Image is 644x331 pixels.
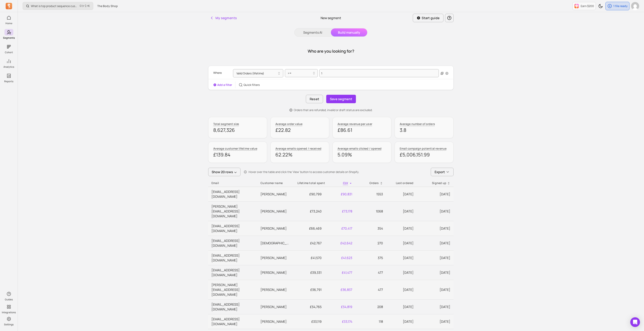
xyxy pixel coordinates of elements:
p: [DATE] [420,209,450,214]
p: Earn $200 [581,4,594,8]
td: [EMAIL_ADDRESS][DOMAIN_NAME] [208,251,257,265]
p: Customer name [260,181,291,185]
p: £139.84 [213,151,262,158]
div: Open Intercom Messenger [630,317,640,327]
p: 8,627,326 [213,127,262,133]
p: [DATE] [389,192,414,197]
span: + [80,4,90,8]
td: £41,477 [325,265,355,280]
p: Start guide [422,16,440,20]
p: Home [5,22,12,25]
p: [DATE] [389,304,414,309]
td: £73,240 [294,202,325,221]
p: [PERSON_NAME] [260,304,291,309]
p: [DATE] [420,255,450,260]
button: Show 20 rows [208,168,240,176]
button: Guides [4,290,13,302]
td: £39,331 [294,265,325,280]
td: 208 [355,300,386,314]
p: Cohort [5,51,13,54]
button: Save segment [326,95,356,103]
p: £5,006,151.99 [400,151,448,158]
p: Average number of orders [400,122,435,126]
kbd: Ctrl [80,4,87,8]
p: [PERSON_NAME] [260,226,291,231]
p: [DATE] [389,287,414,292]
button: The Body Shop [95,2,120,10]
td: 354 [355,221,386,236]
p: [DATE] [389,209,414,214]
td: £73,178 [325,202,355,221]
p: Reports [4,80,13,83]
td: £41,623 [325,251,355,265]
td: [PERSON_NAME][EMAIL_ADDRESS][DOMAIN_NAME] [208,202,257,221]
span: CLV [343,181,348,185]
p: [DATE] [389,255,414,260]
td: [EMAIL_ADDRESS][DOMAIN_NAME] [208,265,257,280]
p: Total segment size [213,122,239,126]
p: Email campaign potential revenue [400,147,446,151]
button: Add a filter [213,83,232,87]
td: £36,837 [325,280,355,300]
button: Export [431,168,454,176]
p: [DATE] [420,319,450,324]
td: £42,642 [325,236,355,251]
td: 477 [355,280,386,300]
td: 1553 [355,187,386,202]
button: Toggle dark mode [597,2,605,10]
td: £34,765 [294,300,325,314]
span: Export [435,170,445,174]
td: £70,417 [325,221,355,236]
td: 477 [355,265,386,280]
span: The Body Shop [97,4,118,8]
td: £42,767 [294,236,325,251]
td: 118 [355,314,386,329]
td: 270 [355,236,386,251]
p: [DATE] [389,226,414,231]
p: Segments [3,36,15,40]
p: Where [213,69,222,76]
p: [DATE] [420,226,450,231]
p: [PERSON_NAME] [260,287,291,292]
p: £86.61 [338,127,386,133]
p: [DATE] [420,270,450,275]
button: Quick filters [239,83,260,87]
p: Analytics [3,65,14,69]
kbd: K [88,4,90,8]
div: Orders [359,181,383,185]
p: [DATE] [420,241,450,246]
p: Average customer lifetime value [213,147,257,151]
p: Quick filters [244,83,260,87]
td: £66,469 [294,221,325,236]
input: Value for filter clause [319,69,439,77]
td: £33,174 [325,314,355,329]
td: [EMAIL_ADDRESS][DOMAIN_NAME] [208,314,257,329]
td: £36,791 [294,280,325,300]
td: [PERSON_NAME][EMAIL_ADDRESS][DOMAIN_NAME] [208,280,257,300]
p: Average emails clicked / opened [338,147,382,151]
button: Start guide [413,14,443,22]
p: [PERSON_NAME] [260,255,291,260]
div: Signed up [420,181,450,185]
button: My segments [208,14,238,22]
td: £90,831 [325,187,355,202]
button: 1 file ready [605,2,629,10]
p: 62.22% [275,151,324,158]
td: £33,119 [294,314,325,329]
p: Guides [5,298,13,301]
p: £22.82 [275,127,324,133]
p: Orders that are refunded, invalid or draft status are excluded. [294,108,373,112]
p: [DATE] [420,287,450,292]
p: [DATE] [389,241,414,246]
td: £34,819 [325,300,355,314]
p: 3.8 [400,127,448,133]
p: [DATE] [389,319,414,324]
p: What is top product sequence customer purchase the most in last 90 days? [31,4,78,8]
button: Build manually [331,28,367,36]
p: [DATE] [389,270,414,275]
p: [PERSON_NAME] [260,192,291,197]
button: Valid Orders (lifetime) [233,69,283,77]
p: New segment [321,16,341,20]
button: What is top product sequence customer purchase the most in last 90 days?Ctrl+K [23,2,93,10]
td: £90,799 [294,187,325,202]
